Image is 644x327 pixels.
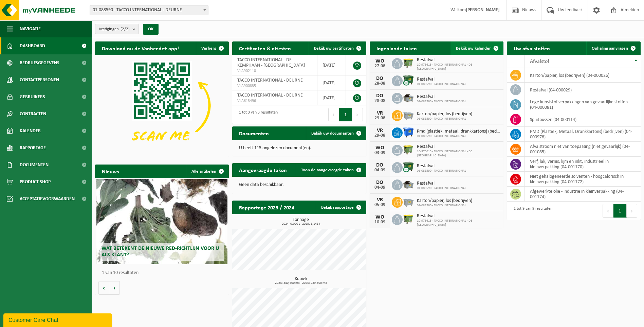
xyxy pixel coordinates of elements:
span: Restafval [417,163,466,169]
span: TACCO INTERNATIONAL - DEURNE [237,93,303,98]
h2: Rapportage 2025 / 2024 [232,201,301,214]
div: WO [373,214,387,220]
strong: [PERSON_NAME] [466,7,500,13]
span: 10-975615 - TACCO INTERNATIONAL - DE [GEOGRAPHIC_DATA] [417,219,500,227]
span: 01-088590 - TACCO INTERNATIONAL - DEURNE [90,5,208,15]
img: WB-1100-CU [403,74,414,86]
span: 01-088590 - TACCO INTERNATIONAL [417,117,472,121]
div: 29-08 [373,116,387,121]
span: Documenten [20,156,49,173]
h2: Nieuws [95,165,126,178]
h2: Documenten [232,126,276,140]
span: 2024: 0,000 t - 2025: 1,148 t [236,222,366,226]
div: 28-08 [373,81,387,86]
div: 05-09 [373,203,387,207]
div: WO [373,145,387,151]
div: 29-08 [373,133,387,138]
img: Download de VHEPlus App [95,55,229,156]
span: 01-088590 - TACCO INTERNATIONAL [417,204,472,208]
span: 10-975615 - TACCO INTERNATIONAL - DE [GEOGRAPHIC_DATA] [417,63,500,71]
button: Previous [328,108,339,121]
p: Geen data beschikbaar. [239,183,359,187]
div: DO [373,180,387,185]
span: Afvalstof [530,59,549,64]
span: Ophaling aanvragen [592,46,628,51]
button: Verberg [196,41,228,55]
span: Restafval [417,144,500,150]
span: Toon de aangevraagde taken [301,168,354,172]
div: VR [373,110,387,116]
span: TACCO INTERNATIONAL - DE KEMPHAAN - [GEOGRAPHIC_DATA] [237,57,305,68]
span: VLA900835 [237,83,312,89]
h2: Download nu de Vanheede+ app! [95,41,186,55]
div: 04-09 [373,168,387,173]
td: karton/papier, los (bedrijven) (04-000026) [525,68,641,83]
button: 1 [339,108,352,121]
td: afgewerkte olie - industrie in kleinverpakking (04-001174) [525,187,641,202]
a: Wat betekent de nieuwe RED-richtlijn voor u als klant? [96,179,227,264]
count: (2/2) [121,27,130,31]
span: 10-975615 - TACCO INTERNATIONAL - DE [GEOGRAPHIC_DATA] [417,150,500,158]
img: WB-1100-CU [403,161,414,173]
span: Rapportage [20,139,46,156]
td: spuitbussen (04-000114) [525,112,641,127]
button: Vorige [98,281,109,295]
span: Bekijk uw certificaten [314,46,354,51]
span: Gebruikers [20,88,45,105]
span: Restafval [417,181,466,186]
a: Alle artikelen [186,165,228,178]
div: DO [373,93,387,99]
p: 1 van 10 resultaten [102,271,225,275]
td: restafval (04-000029) [525,83,641,97]
a: Bekijk rapportage [316,201,366,214]
a: Toon de aangevraagde taken [296,163,366,177]
a: Bekijk uw kalender [450,41,503,55]
span: Restafval [417,213,500,219]
span: Contracten [20,105,46,122]
a: Ophaling aanvragen [586,41,640,55]
td: [DATE] [317,55,346,75]
span: Verberg [201,46,216,51]
span: 01-088590 - TACCO INTERNATIONAL [417,100,466,104]
img: WB-2500-GAL-GY-01 [403,109,414,121]
div: DO [373,162,387,168]
span: 2024: 340,500 m3 - 2025: 239,500 m3 [236,281,366,285]
span: Contactpersonen [20,71,59,88]
h2: Ingeplande taken [370,41,424,55]
span: 01-088590 - TACCO INTERNATIONAL [417,186,466,190]
div: 27-08 [373,64,387,69]
span: VLA902110 [237,68,312,74]
button: OK [143,24,159,35]
span: Restafval [417,94,466,100]
span: Restafval [417,57,500,63]
img: WB-1100-HPE-GN-50 [403,57,414,69]
td: verf, lak, vernis, lijm en inkt, industrieel in kleinverpakking (04-001170) [525,157,641,172]
span: Bedrijfsgegevens [20,54,59,71]
span: Product Shop [20,173,51,190]
h3: Tonnage [236,218,366,226]
button: Volgende [109,281,120,295]
h2: Aangevraagde taken [232,163,294,176]
div: VR [373,197,387,203]
div: 03-09 [373,151,387,155]
span: TACCO INTERNATIONAL - DEURNE [237,78,303,83]
td: PMD (Plastiek, Metaal, Drankkartons) (bedrijven) (04-000978) [525,127,641,142]
span: 01-088590 - TACCO INTERNATIONAL [417,169,466,173]
td: [DATE] [317,75,346,90]
div: 04-09 [373,185,387,190]
div: 28-08 [373,99,387,103]
button: Vestigingen(2/2) [95,24,139,34]
h2: Certificaten & attesten [232,41,298,55]
span: Bekijk uw kalender [456,46,491,51]
img: WB-5000-GAL-GY-01 [403,178,414,190]
span: Restafval [417,77,466,82]
span: Pmd (plastiek, metaal, drankkartons) (bedrijven) [417,129,500,134]
span: 01-088590 - TACCO INTERNATIONAL - DEURNE [90,5,208,15]
button: Next [352,108,363,121]
span: Karton/papier, los (bedrijven) [417,111,472,117]
img: WB-1100-HPE-BE-01 [403,126,414,138]
span: Acceptatievoorwaarden [20,190,75,207]
a: Bekijk uw certificaten [309,41,366,55]
td: lege kunststof verpakkingen van gevaarlijke stoffen (04-000081) [525,97,641,112]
